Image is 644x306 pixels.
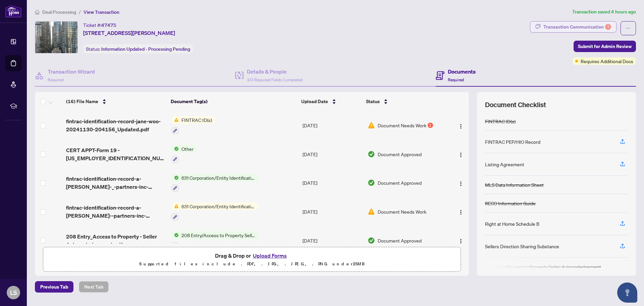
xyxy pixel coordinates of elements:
img: Status Icon [171,116,179,124]
div: Sellers Direction Sharing Substance [485,243,559,250]
button: Upload Forms [251,251,289,260]
div: Status: [83,44,193,53]
td: [DATE] [300,111,365,140]
button: Logo [455,206,466,217]
button: Logo [455,149,466,160]
span: Other [179,145,196,152]
button: Previous Tab [35,281,73,293]
span: Drag & Drop orUpload FormsSupported files include .PDF, .JPG, .JPEG, .PNG under25MB [43,247,461,272]
button: Status IconFINTRAC ID(s) [171,116,215,134]
span: Document Approved [378,237,422,244]
td: [DATE] [300,226,365,255]
span: 208 Entry_Access to Property - Seller Acknowledgement.pdf [66,232,166,249]
td: [DATE] [300,197,365,226]
span: Previous Tab [40,281,68,292]
img: IMG-C12334571_1.jpg [35,21,77,53]
span: LS [10,288,17,297]
span: fintrac-identification-record-a-[PERSON_NAME]--partners-inc-20250808-192737.pdf [66,204,166,220]
div: Ticket #: [83,21,116,29]
h4: Details & People [247,68,303,76]
span: Requires Additional Docs [581,57,633,65]
img: Document Status [368,179,375,186]
span: 47475 [101,22,116,28]
button: Logo [455,235,466,246]
span: Upload Date [301,98,328,105]
th: Status [363,92,444,111]
img: Status Icon [171,174,179,181]
td: [DATE] [300,140,365,169]
span: fintrac-identification-record-a-[PERSON_NAME]-_-partners-inc-20250808-192737 Updated.pdf [66,175,166,191]
button: Open asap [617,282,637,303]
th: (16) File Name [63,92,168,111]
span: Information Updated - Processing Pending [101,46,190,52]
td: [DATE] [300,169,365,198]
span: Status [366,98,380,105]
span: [STREET_ADDRESS][PERSON_NAME] [83,29,175,37]
div: RECO Information Guide [485,200,536,207]
div: 1 [428,123,433,128]
img: Document Status [368,237,375,244]
button: Logo [455,120,466,131]
button: Status Icon631 Corporation/Entity Identification InformationRecord [171,174,258,192]
span: 631 Corporation/Entity Identification InformationRecord [179,203,258,210]
span: Required [448,77,464,82]
div: Right at Home Schedule B [485,220,539,227]
img: Logo [458,181,464,186]
div: FINTRAC ID(s) [485,118,516,125]
img: Logo [458,152,464,158]
span: Deal Processing [42,9,76,15]
li: / [79,8,81,16]
button: Submit for Admin Review [574,41,636,52]
button: Logo [455,177,466,188]
span: Drag & Drop or [215,251,289,260]
p: Supported files include .PDF, .JPG, .JPEG, .PNG under 25 MB [47,260,457,268]
span: CERT APPT-Form 19 - [US_EMPLOYER_IDENTIFICATION_NUMBER].pdf [66,146,166,162]
button: Transaction Communication1 [530,21,616,33]
article: Transaction saved 4 hours ago [572,8,636,16]
div: FINTRAC PEP/HIO Record [485,138,540,145]
button: Status Icon208 Entry/Access to Property Seller Acknowledgement [171,231,258,250]
th: Upload Date [299,92,363,111]
h4: Transaction Wizard [48,68,95,76]
span: Document Approved [378,150,422,158]
div: Listing Agreement [485,161,524,168]
div: 1 [605,24,611,30]
span: View Transaction [84,9,119,15]
th: Document Tag(s) [168,92,299,111]
span: Required [48,77,64,82]
img: Status Icon [171,203,179,210]
span: 3/3 Required Fields Completed [247,77,303,82]
button: Next Tab [79,281,109,293]
span: Submit for Admin Review [578,41,632,52]
span: ellipsis [626,26,631,31]
span: (16) File Name [66,98,98,105]
img: Status Icon [171,231,179,239]
button: Status IconOther [171,145,196,163]
span: FINTRAC ID(s) [179,116,215,124]
img: logo [5,5,21,17]
span: fintrac-identification-record-jane-woo-20241130-204156_Updated.pdf [66,117,166,133]
span: 208 Entry/Access to Property Seller Acknowledgement [179,231,258,239]
div: MLS Data Information Sheet [485,181,544,188]
span: Document Checklist [485,100,546,110]
img: Document Status [368,208,375,215]
span: home [35,10,40,14]
img: Logo [458,238,464,244]
img: Document Status [368,122,375,129]
span: Document Needs Work [378,208,426,215]
span: Document Needs Work [378,122,426,129]
button: Status Icon631 Corporation/Entity Identification InformationRecord [171,203,258,221]
img: Document Status [368,150,375,158]
h4: Documents [448,68,476,76]
span: Document Approved [378,179,422,186]
img: Logo [458,124,464,129]
span: 631 Corporation/Entity Identification InformationRecord [179,174,258,181]
img: Logo [458,210,464,215]
div: Transaction Communication [543,21,611,32]
img: Status Icon [171,145,179,152]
